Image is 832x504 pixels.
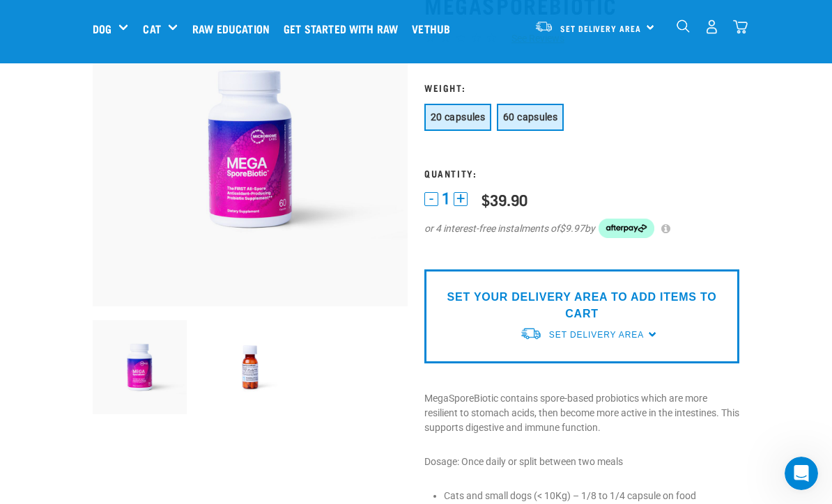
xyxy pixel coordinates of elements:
p: Dosage: Once daily or split between two meals [424,455,739,469]
div: or 4 interest-free instalments of by [424,219,739,238]
img: user.png [704,19,719,34]
h3: Weight: [424,82,739,93]
span: $9.97 [560,221,585,236]
span: Set Delivery Area [560,26,641,31]
a: Get started with Raw [280,1,408,56]
iframe: Intercom live chat [785,457,818,490]
button: 20 capsules [424,104,491,131]
span: 20 capsules [431,111,485,123]
h3: Quantity: [424,168,739,178]
a: Cat [143,20,160,37]
li: Cats and small dogs (< 10Kg) – 1/8 to 1/4 capsule on food [444,489,739,503]
span: 1 [442,191,450,206]
p: MegaSporeBiotic contains spore-based probiotics which are more resilient to stomach acids, then b... [424,391,739,435]
a: Dog [93,20,111,37]
a: Vethub [408,1,461,56]
a: Raw Education [189,1,280,56]
button: - [424,192,438,206]
p: SET YOUR DELIVERY AREA TO ADD ITEMS TO CART [435,289,729,322]
span: 60 capsules [503,111,557,123]
img: home-icon-1@2x.png [677,19,690,33]
span: Set Delivery Area [549,330,644,340]
img: Raw Essentials Mega Spore Biotic Pet Probiotic [203,320,298,414]
div: $39.90 [482,191,527,208]
img: home-icon@2x.png [733,19,748,34]
img: van-moving.png [520,326,542,341]
button: 60 capsules [497,104,564,131]
button: + [454,192,468,206]
img: Afterpay [599,219,654,238]
img: van-moving.png [534,20,553,33]
img: Raw Essentials Mega Spore Biotic Probiotic For Dogs [93,320,187,414]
